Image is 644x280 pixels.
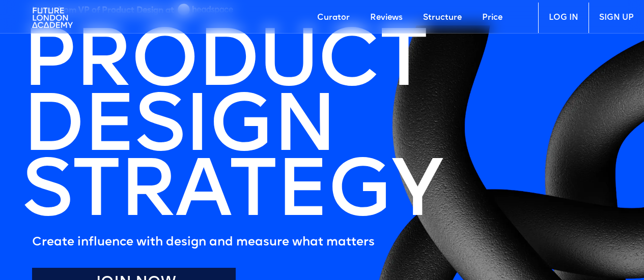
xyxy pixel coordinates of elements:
a: Curator [307,3,360,33]
a: Price [472,3,513,33]
a: Reviews [360,3,413,33]
a: Structure [413,3,472,33]
a: SIGN UP [589,3,644,33]
h5: Create influence with design and measure what matters [32,232,441,253]
h1: PRODUCT DESIGN STRATEGY [22,32,441,227]
a: LOG IN [538,3,589,33]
